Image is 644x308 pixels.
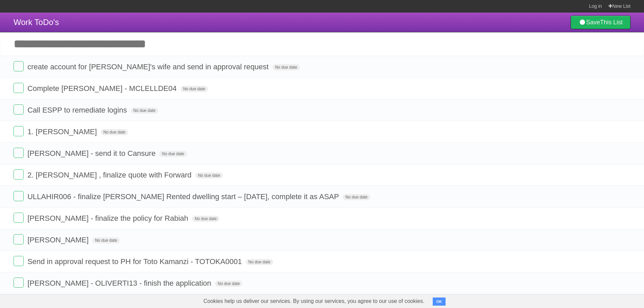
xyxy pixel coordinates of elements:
span: ULLAHIR006 - finalize [PERSON_NAME] Rented dwelling start – [DATE], complete it as ASAP [27,192,341,201]
label: Done [14,148,24,158]
label: Done [14,104,24,115]
span: 1. [PERSON_NAME] [27,127,98,136]
span: Send in approval request to PH for Toto Kamanzi - TOTOKA0001 [27,257,243,266]
span: Work ToDo's [14,18,59,27]
span: No due date [92,237,120,243]
span: [PERSON_NAME] - send it to Cansure [27,149,157,158]
label: Done [14,83,24,93]
span: No due date [272,64,300,70]
span: [PERSON_NAME] [27,236,90,244]
span: No due date [159,151,187,157]
span: No due date [343,194,370,200]
label: Done [14,256,24,266]
span: 2. [PERSON_NAME] , finalize quote with Forward [27,171,193,179]
label: Done [14,126,24,136]
span: Complete [PERSON_NAME] - MCLELLDE04 [27,84,178,93]
label: Done [14,234,24,244]
span: Call ESPP to remediate logins [27,106,128,114]
span: No due date [246,259,273,265]
label: Done [14,61,24,71]
label: Done [14,169,24,180]
span: No due date [195,172,223,179]
span: No due date [101,129,128,135]
span: [PERSON_NAME] - OLIVERTI13 - finish the application [27,279,213,287]
span: No due date [181,86,208,92]
button: OK [433,298,446,306]
span: No due date [131,108,158,114]
b: This List [600,19,623,26]
label: Done [14,191,24,201]
span: [PERSON_NAME] - finalize the policy for Rabiah [27,214,190,222]
span: Cookies help us deliver our services. By using our services, you agree to our use of cookies. [197,294,431,308]
label: Done [14,213,24,223]
span: No due date [215,281,242,287]
a: SaveThis List [571,16,630,29]
span: create account for [PERSON_NAME]'s wife and send in approval request [27,63,270,71]
span: No due date [192,216,219,222]
label: Done [14,278,24,288]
